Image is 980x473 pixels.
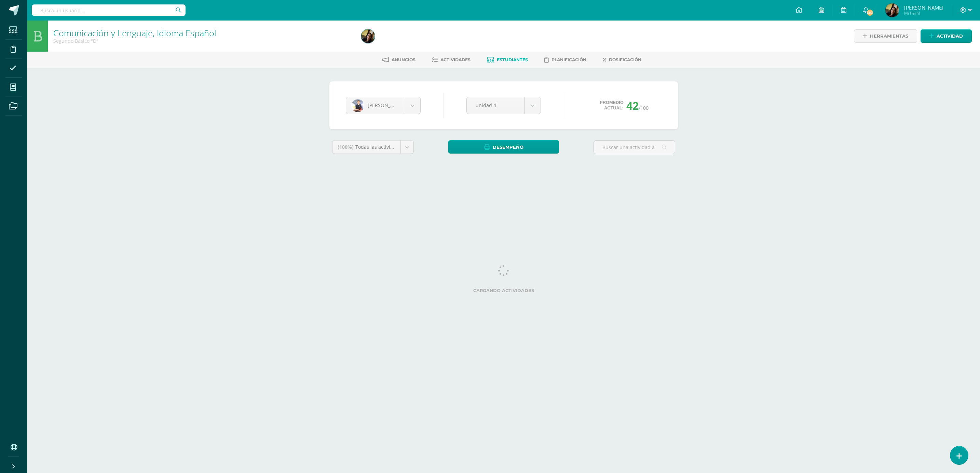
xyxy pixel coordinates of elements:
img: d3caccddea3211bd5a70dad108ead3bc.png [361,29,375,43]
span: Planificación [552,57,586,62]
a: Estudiantes [487,54,528,65]
span: Estudiantes [497,57,528,62]
span: Promedio actual: [600,100,624,111]
span: Mi Perfil [904,10,943,16]
a: Dosificación [603,54,641,65]
img: b839026ed42b24dfff89af283c560067.png [351,99,364,112]
a: [PERSON_NAME] [346,97,420,114]
a: Anuncios [382,54,416,65]
span: Unidad 4 [475,97,516,113]
span: 42 [626,98,639,113]
img: d3caccddea3211bd5a70dad108ead3bc.png [885,3,899,17]
a: Desempeño [448,140,559,154]
a: Herramientas [854,29,917,43]
span: Actividades [440,57,471,62]
input: Busca un usuario... [32,4,186,16]
a: Actividad [921,29,972,43]
div: Segundo Básico 'D' [53,38,353,44]
a: Comunicación y Lenguaje, Idioma Español [53,27,216,39]
span: Anuncios [392,57,416,62]
span: [PERSON_NAME] [368,102,406,108]
span: Actividad [937,30,963,42]
a: (100%)Todas las actividades de esta unidad [332,141,413,154]
span: [PERSON_NAME] [904,4,943,11]
a: Unidad 4 [467,97,541,114]
span: Desempeño [493,141,523,154]
span: 130 [866,9,873,16]
label: Cargando actividades [332,288,675,293]
span: Todas las actividades de esta unidad [355,144,440,150]
span: Herramientas [870,30,908,42]
span: /100 [639,105,649,111]
a: Actividades [432,54,471,65]
a: Planificación [544,54,586,65]
input: Buscar una actividad aquí... [594,141,675,154]
span: Dosificación [609,57,641,62]
h1: Comunicación y Lenguaje, Idioma Español [53,28,353,38]
span: (100%) [338,144,354,150]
